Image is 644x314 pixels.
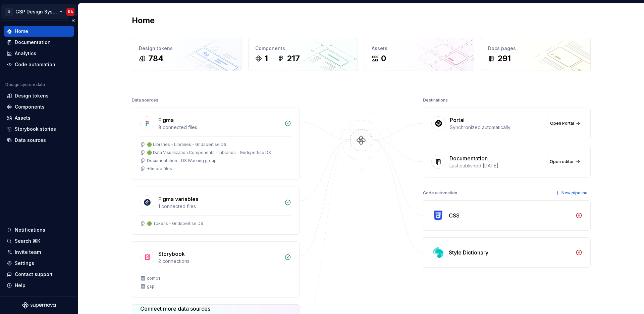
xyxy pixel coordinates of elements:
div: 🟢 Data Visualization Components - Libraries - Gridspertise DS [147,150,271,155]
button: Collapse sidebar [68,16,78,25]
div: Design tokens [139,45,234,52]
a: Code automation [4,59,74,70]
div: Help [15,282,25,289]
div: 8 connected files [158,124,280,131]
div: 217 [287,53,300,64]
div: Design system data [5,82,45,87]
div: Destinations [423,95,448,105]
button: Help [4,280,74,291]
a: Storybook stories [4,124,74,134]
div: CSS [449,211,460,220]
div: Last published [DATE] [449,162,543,169]
div: 784 [148,53,164,64]
div: Search ⌘K [15,238,40,244]
a: Documentation [4,37,74,48]
div: + 5 more files [147,166,172,171]
div: Invite team [15,249,41,256]
button: Contact support [4,269,74,280]
a: Open Portal [547,119,582,128]
div: Storybook [158,250,185,258]
a: Invite team [4,247,74,258]
div: 🟢 Libraries - Libraries - Gridspertise DS [147,142,226,147]
a: Design tokens [4,90,74,101]
div: Components [255,45,351,52]
div: 2 connections [158,258,280,265]
span: Open editor [550,159,574,164]
a: Settings [4,258,74,269]
a: Docs pages291 [481,38,591,71]
a: Storybook2 connectionscomp1gsp [132,241,300,298]
button: Search ⌘K [4,236,74,246]
div: gsp [147,284,155,289]
div: 1 [265,53,268,64]
div: Code automation [15,61,55,68]
div: Docs pages [488,45,584,52]
a: Figma8 connected files🟢 Libraries - Libraries - Gridspertise DS🟢 Data Visualization Components - ... [132,108,300,180]
div: Data sources [132,95,158,105]
div: Design tokens [15,92,49,99]
a: Analytics [4,48,74,59]
a: Assets [4,113,74,123]
h2: Home [132,15,155,26]
button: Notifications [4,225,74,235]
div: Code automation [423,188,457,198]
div: Figma [158,116,174,124]
span: Open Portal [550,121,574,126]
a: Open editor [547,157,582,166]
a: Components1217 [248,38,358,71]
div: Assets [15,115,31,121]
div: Assets [372,45,467,52]
svg: Supernova Logo [22,302,56,309]
a: Assets0 [365,38,474,71]
div: Documentation [449,154,488,162]
a: Design tokens784 [132,38,241,71]
button: GGSP Design SystemRA [1,4,76,19]
div: Connect more data sources [140,305,234,313]
div: Notifications [15,227,45,233]
div: Data sources [15,137,46,144]
a: Figma variables1 connected files🟢 Tokens - Gridspertise DS [132,187,300,235]
div: GSP Design System [15,8,58,15]
div: Style Dictionary [449,248,488,257]
div: Synchronized automatically [450,124,543,131]
div: Storybook stories [15,126,56,132]
a: Components [4,102,74,112]
button: New pipeline [553,188,591,198]
div: RA [68,9,73,14]
div: 0 [381,53,386,64]
div: Figma variables [158,195,198,203]
span: New pipeline [561,190,588,196]
div: 291 [497,53,511,64]
div: Contact support [15,271,53,278]
div: comp1 [147,276,160,281]
div: Home [15,28,28,35]
div: Settings [15,260,34,267]
a: Data sources [4,135,74,146]
a: Home [4,26,74,37]
div: G [5,8,13,16]
div: 1 connected files [158,203,280,210]
div: 🟢 Tokens - Gridspertise DS [147,221,203,226]
div: Portal [450,116,465,124]
div: Analytics [15,50,36,57]
div: Components [15,104,45,110]
div: Documentation [15,39,51,46]
div: Documentation - DS Working group [147,158,217,163]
